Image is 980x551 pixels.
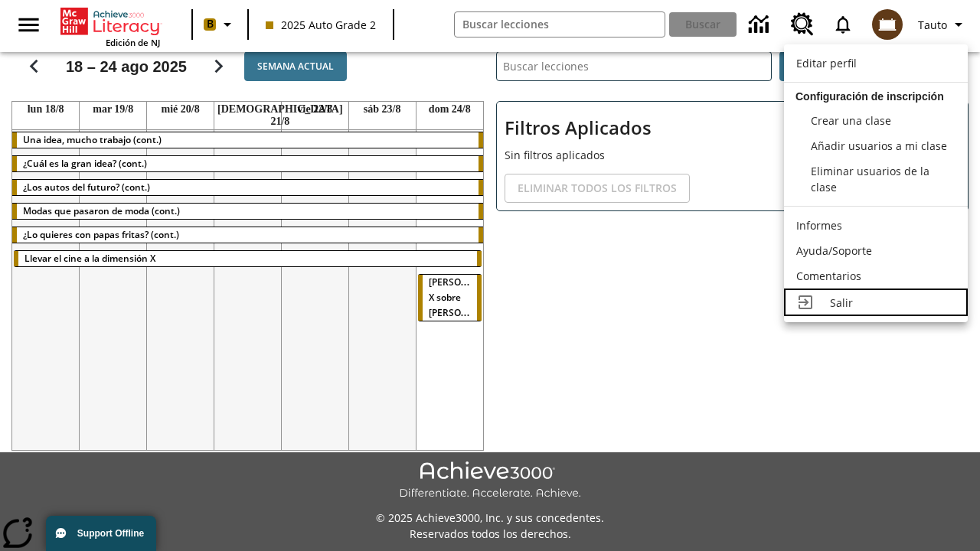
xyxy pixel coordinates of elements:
span: Ayuda/Soporte [796,243,872,258]
span: Eliminar usuarios de la clase [811,164,929,194]
span: Informes [796,218,842,233]
span: Añadir usuarios a mi clase [811,139,947,153]
span: Editar perfil [796,56,857,70]
span: Salir [830,295,853,310]
span: Configuración de inscripción [795,90,944,103]
span: Comentarios [796,269,861,283]
span: Crear una clase [811,113,891,128]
